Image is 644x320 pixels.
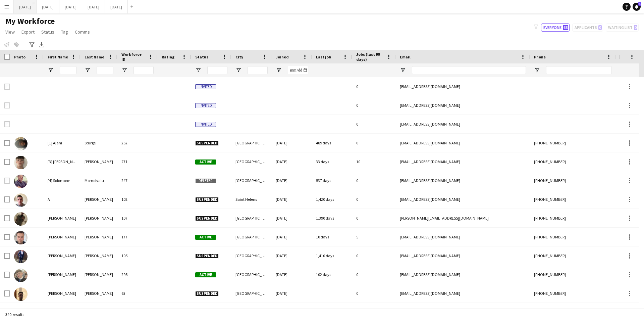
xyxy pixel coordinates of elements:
div: 0 [352,284,396,303]
input: Workforce ID Filter Input [133,66,154,74]
div: [PERSON_NAME] [44,246,80,265]
div: 247 [117,171,158,190]
button: [DATE] [37,0,59,13]
span: 1 [638,2,641,6]
div: [EMAIL_ADDRESS][DOMAIN_NAME] [396,228,530,246]
span: Suspended [195,216,219,221]
div: [PERSON_NAME] [44,284,80,303]
span: Invited [195,84,216,89]
a: Tag [58,28,71,36]
div: 0 [352,265,396,284]
div: [DATE] [272,171,312,190]
input: Row Selection is disabled for this row (unchecked) [4,121,10,127]
input: Phone Filter Input [546,66,612,74]
span: My Workforce [5,16,55,26]
img: Adam Bentham [14,212,28,226]
div: [PHONE_NUMBER] [530,134,616,152]
div: 107 [117,209,158,227]
div: Sturge [80,134,117,152]
div: [DATE] [272,284,312,303]
app-action-btn: Export XLSX [38,41,46,49]
div: 177 [117,228,158,246]
div: 298 [117,265,158,284]
div: 1,390 days [312,209,352,227]
div: 537 days [312,171,352,190]
div: 0 [352,77,396,96]
button: Open Filter Menu [85,67,91,73]
div: [EMAIL_ADDRESS][DOMAIN_NAME] [396,96,530,115]
input: Email Filter Input [412,66,526,74]
div: [PERSON_NAME] [80,190,117,209]
div: [GEOGRAPHIC_DATA] [231,284,272,303]
div: 0 [352,115,396,133]
div: [DATE] [272,134,312,152]
span: Suspended [195,141,219,146]
button: [DATE] [82,0,105,13]
div: [EMAIL_ADDRESS][DOMAIN_NAME] [396,171,530,190]
div: [EMAIL_ADDRESS][DOMAIN_NAME] [396,134,530,152]
div: [EMAIL_ADDRESS][DOMAIN_NAME] [396,265,530,284]
div: 10 days [312,228,352,246]
input: Row Selection is disabled for this row (unchecked) [4,178,10,184]
button: Open Filter Menu [235,67,241,73]
div: [EMAIL_ADDRESS][DOMAIN_NAME] [396,284,530,303]
input: Row Selection is disabled for this row (unchecked) [4,102,10,108]
span: Active [195,272,216,277]
div: Momoivalu [80,171,117,190]
div: 489 days [312,134,352,152]
div: 0 [352,171,396,190]
input: Joined Filter Input [288,66,308,74]
div: [GEOGRAPHIC_DATA] [231,152,272,171]
span: Invited [195,103,216,108]
div: [PERSON_NAME] [80,152,117,171]
button: Open Filter Menu [534,67,540,73]
div: [PERSON_NAME] [80,284,117,303]
span: Email [400,54,411,59]
span: 68 [563,25,568,30]
a: Comms [72,28,93,36]
span: Suspended [195,197,219,202]
app-action-btn: Advanced filters [28,41,36,49]
input: First Name Filter Input [60,66,76,74]
div: [GEOGRAPHIC_DATA] [231,228,272,246]
div: 0 [352,190,396,209]
div: [PHONE_NUMBER] [530,246,616,265]
span: Jobs (last 90 days) [356,52,384,62]
span: Active [195,235,216,240]
a: 1 [633,3,641,11]
div: [GEOGRAPHIC_DATA] [231,265,272,284]
span: Suspended [195,254,219,259]
div: [PHONE_NUMBER] [530,209,616,227]
span: Photo [14,54,25,59]
div: [PHONE_NUMBER] [530,171,616,190]
div: [EMAIL_ADDRESS][DOMAIN_NAME] [396,77,530,96]
img: Adam Davies [14,231,28,244]
div: [DATE] [272,190,312,209]
img: [1] Ajani Sturge [14,137,28,150]
div: 102 days [312,265,352,284]
div: [EMAIL_ADDRESS][DOMAIN_NAME] [396,152,530,171]
div: [GEOGRAPHIC_DATA] [231,246,272,265]
div: [PHONE_NUMBER] [530,284,616,303]
span: Status [195,54,208,59]
div: [3] [PERSON_NAME] [44,152,80,171]
div: [PERSON_NAME] [80,209,117,227]
div: [EMAIL_ADDRESS][DOMAIN_NAME] [396,115,530,133]
div: [1] Ajani [44,134,80,152]
a: Export [19,28,37,36]
div: [EMAIL_ADDRESS][DOMAIN_NAME] [396,246,530,265]
a: View [3,28,17,36]
button: [DATE] [14,0,37,13]
div: [PHONE_NUMBER] [530,265,616,284]
span: Status [41,29,54,35]
div: [DATE] [272,152,312,171]
button: Open Filter Menu [48,67,54,73]
div: 5 [352,228,396,246]
input: Last Name Filter Input [97,66,113,74]
div: 271 [117,152,158,171]
div: 0 [352,209,396,227]
div: Saint Helens [231,190,272,209]
div: [PERSON_NAME] [44,265,80,284]
div: [PERSON_NAME] [80,246,117,265]
div: [4] Solomone [44,171,80,190]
